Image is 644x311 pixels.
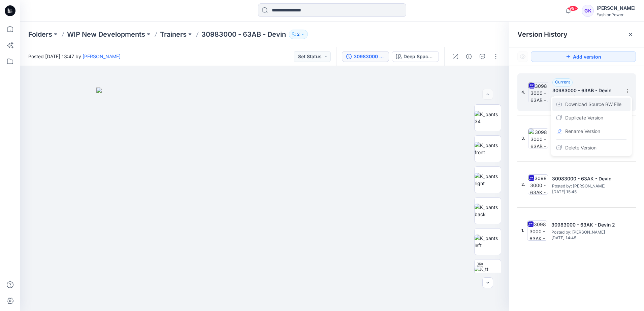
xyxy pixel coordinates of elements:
div: [PERSON_NAME] [597,4,636,12]
span: 99+ [568,6,578,11]
span: Current [555,79,570,84]
img: K_pants 34 [475,111,501,125]
span: Posted by: Guerline Kamp [552,95,620,101]
img: K_pants back [475,204,501,218]
span: 4. [521,89,525,95]
div: Deep Space Blue (as swatch) + Blue Dune (as swatch) [404,53,434,60]
h5: 30983000 - 63AK - Devin [552,175,619,183]
a: Trainers [160,30,187,39]
span: Posted [DATE] 13:47 by [28,53,121,60]
h5: 30983000 - 63AB - Devin [552,87,620,95]
img: K_pants front [475,142,501,156]
span: 1. [521,228,524,234]
button: Show Hidden Versions [517,51,528,62]
span: Version History [517,30,568,38]
span: Rename Version [565,127,600,135]
span: 2. [521,181,525,187]
img: K_pants left [475,235,501,249]
img: K_tt pants [475,266,501,280]
button: 30983000 - 63AB - Devin [342,51,389,62]
span: Posted by: Guerline Kamp [552,183,619,189]
img: 30983000 - 63AB - Devin [528,82,548,102]
img: 30983000 - 63AK - Devin [528,174,548,195]
p: 2 [297,31,299,38]
button: Deep Space Blue (as swatch) + Blue Dune (as swatch) [392,51,439,62]
img: eyJhbGciOiJIUzI1NiIsImtpZCI6IjAiLCJzbHQiOiJzZXMiLCJ0eXAiOiJKV1QifQ.eyJkYXRhIjp7InR5cGUiOiJzdG9yYW... [96,88,433,311]
a: WIP New Developments [67,30,145,39]
p: 30983000 - 63AB - Devin [201,30,286,39]
button: Details [463,51,474,62]
img: 30983000 - 63AB - Devin [528,128,548,148]
img: K_pants right [475,173,501,187]
span: Download Source BW File [565,100,621,108]
span: Delete Version [565,144,597,152]
span: 3. [521,135,525,141]
a: Folders [28,30,52,39]
div: 30983000 - 63AB - Devin [354,53,385,60]
button: 2 [289,30,308,39]
img: 30983000 - 63AK - Devin 2 [527,220,547,241]
div: GK [582,5,594,17]
span: Duplicate Version [565,114,603,122]
button: Add version [531,51,636,62]
span: [DATE] 15:45 [552,189,619,194]
span: Posted by: Guerline Kamp [551,229,619,236]
h5: 30983000 - 63AK - Devin 2 [551,221,619,229]
div: FashionPower [597,12,636,17]
span: [DATE] 14:45 [551,236,619,240]
button: Close [628,32,633,37]
a: [PERSON_NAME] [83,54,121,59]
